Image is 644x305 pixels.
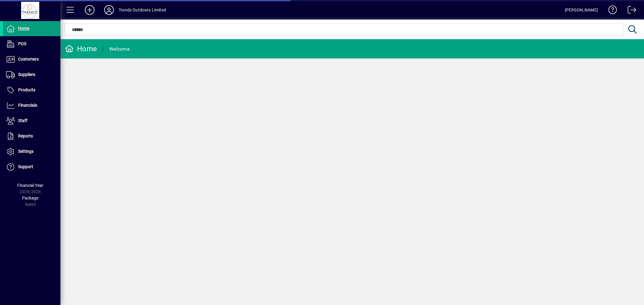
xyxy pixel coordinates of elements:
[3,36,60,52] a: POS
[18,72,35,77] span: Suppliers
[119,5,166,15] div: Trendz Outdoors Limited
[18,87,35,92] span: Products
[604,1,617,21] a: Knowledge Base
[80,5,99,15] button: Add
[18,118,27,123] span: Staff
[3,98,60,113] a: Financials
[3,67,60,82] a: Suppliers
[18,164,33,169] span: Support
[18,149,34,154] span: Settings
[3,159,60,175] a: Support
[3,52,60,67] a: Customers
[99,5,119,15] button: Profile
[3,144,60,159] a: Settings
[22,196,38,200] span: Package
[18,41,26,46] span: POS
[18,134,33,138] span: Reports
[565,5,598,15] div: [PERSON_NAME]
[109,44,130,54] div: Welcome
[623,1,636,21] a: Logout
[3,113,60,128] a: Staff
[65,44,97,54] div: Home
[3,129,60,144] a: Reports
[18,103,37,108] span: Financials
[3,83,60,98] a: Products
[18,26,29,31] span: Home
[18,57,39,61] span: Customers
[17,183,43,188] span: Financial Year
